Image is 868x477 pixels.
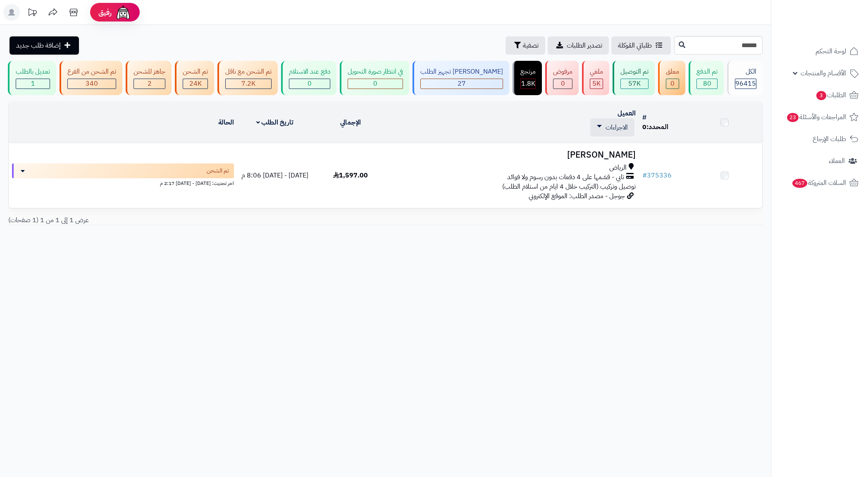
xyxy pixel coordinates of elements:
span: توصيل وتركيب (التركيب خلال 4 ايام من استلام الطلب) [502,182,636,192]
a: الإجمالي [340,117,361,127]
a: المراجعات والأسئلة23 [776,107,863,127]
a: في انتظار صورة التحويل 0 [338,61,411,95]
span: 24K [189,79,202,89]
span: 23 [787,113,799,122]
div: اخر تحديث: [DATE] - [DATE] 2:17 م [12,178,234,187]
div: الكل [735,67,756,77]
span: 467 [792,179,807,188]
a: السلات المتروكة467 [776,173,863,193]
div: 24019 [183,79,207,89]
div: مرفوض [553,67,572,77]
a: الحالة [218,117,234,127]
a: تم الدفع 80 [687,61,725,95]
span: 5K [592,79,601,89]
div: دفع عند الاستلام [289,67,330,77]
span: تابي - قسّمها على 4 دفعات بدون رسوم ولا فوائد [507,173,624,182]
a: العملاء [776,151,863,171]
div: 0 [289,79,330,89]
span: العملاء [829,155,845,167]
a: تم الشحن من الفرع 340 [58,61,124,95]
div: 57024 [621,79,648,89]
span: طلبات الإرجاع [813,133,846,145]
a: دفع عند الاستلام 0 [279,61,338,95]
span: 1 [31,79,35,89]
a: #375336 [642,170,672,180]
a: تم التوصيل 57K [611,61,656,95]
span: 0 [308,79,312,89]
div: المحدد: [642,122,684,132]
span: 0 [561,79,565,89]
div: تم الشحن من الفرع [67,67,116,77]
a: جاهز للشحن 2 [124,61,173,95]
span: جوجل - مصدر الطلب: الموقع الإلكتروني [529,191,625,201]
span: # [642,170,647,180]
h3: [PERSON_NAME] [391,150,636,160]
span: 57K [628,79,641,89]
div: معلق [666,67,679,77]
div: 340 [68,79,116,89]
a: طلبات الإرجاع [776,129,863,149]
span: إضافة طلب جديد [16,41,61,50]
button: تصفية [506,36,545,55]
span: 2 [148,79,152,89]
a: مرفوض 0 [544,61,580,95]
a: تحديثات المنصة [22,4,43,23]
a: طلباتي المُوكلة [611,36,671,55]
div: 7222 [226,79,271,89]
span: 0 [373,79,377,89]
div: ملغي [590,67,603,77]
div: 1 [16,79,50,89]
div: مرتجع [520,67,536,77]
span: الطلبات [816,89,846,101]
span: 7.2K [241,79,255,89]
div: 4997 [590,79,603,89]
span: الرياض [609,163,627,173]
span: 3 [816,91,826,100]
span: الأقسام والمنتجات [801,67,846,79]
div: عرض 1 إلى 1 من 1 (1 صفحات) [2,216,386,225]
a: مرتجع 1.8K [511,61,544,95]
div: تم الدفع [696,67,718,77]
div: تم التوصيل [620,67,649,77]
a: تم الشحن 24K [173,61,216,95]
span: تصفية [523,41,539,50]
div: [PERSON_NAME] تجهيز الطلب [420,67,503,77]
a: لوحة التحكم [776,41,863,61]
div: 80 [697,79,717,89]
a: تعديل بالطلب 1 [6,61,58,95]
span: السلات المتروكة [792,177,846,189]
a: تم الشحن مع ناقل 7.2K [216,61,279,95]
a: الطلبات3 [776,85,863,105]
div: في انتظار صورة التحويل [348,67,403,77]
span: 0 [670,79,675,89]
span: 80 [703,79,711,89]
a: ملغي 5K [580,61,611,95]
a: الكل96415 [725,61,764,95]
span: تم الشحن [207,167,229,175]
div: 0 [666,79,679,89]
div: 27 [421,79,503,89]
span: الاجراءات [606,122,628,132]
span: تصدير الطلبات [567,41,602,50]
span: المراجعات والأسئلة [786,111,846,123]
a: تاريخ الطلب [256,117,294,127]
div: تعديل بالطلب [16,67,50,77]
div: جاهز للشحن [134,67,165,77]
span: 96415 [735,79,756,89]
a: [PERSON_NAME] تجهيز الطلب 27 [411,61,511,95]
span: 0 [642,122,646,132]
div: تم الشحن [183,67,208,77]
span: [DATE] - [DATE] 8:06 م [241,170,308,180]
div: 2 [134,79,165,89]
span: 27 [458,79,466,89]
span: 1.8K [521,79,535,89]
span: رفيق [98,7,112,17]
div: 0 [348,79,403,89]
a: إضافة طلب جديد [10,36,79,55]
a: العميل [618,108,636,118]
a: الاجراءات [597,122,628,132]
div: 0 [553,79,572,89]
a: # [642,113,646,122]
img: ai-face.png [115,4,131,21]
div: تم الشحن مع ناقل [225,67,272,77]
